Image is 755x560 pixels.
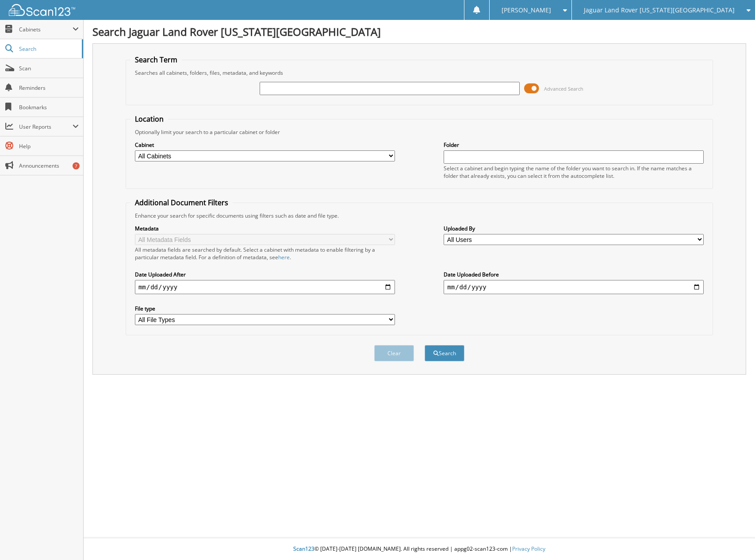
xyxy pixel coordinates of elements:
h1: Search Jaguar Land Rover [US_STATE][GEOGRAPHIC_DATA] [92,24,746,39]
span: Scan [19,65,79,72]
button: Clear [374,345,414,361]
span: Search [19,45,77,53]
label: Metadata [135,225,395,232]
span: Scan123 [293,545,314,552]
img: scan123-logo-white.svg [9,4,75,16]
div: Optionally limit your search to a particular cabinet or folder [130,128,708,136]
iframe: Chat Widget [711,518,755,560]
input: start [135,280,395,294]
legend: Search Term [130,55,182,65]
div: Enhance your search for specific documents using filters such as date and file type. [130,212,708,219]
span: Jaguar Land Rover [US_STATE][GEOGRAPHIC_DATA] [584,8,735,13]
label: Uploaded By [444,225,704,232]
span: User Reports [19,123,73,130]
div: All metadata fields are searched by default. Select a cabinet with metadata to enable filtering b... [135,246,395,261]
a: Privacy Policy [512,545,545,552]
label: Date Uploaded Before [444,271,704,278]
div: Select a cabinet and begin typing the name of the folder you want to search in. If the name match... [444,165,704,180]
button: Search [425,345,464,361]
span: Announcements [19,162,79,169]
span: [PERSON_NAME] [502,8,551,13]
label: Cabinet [135,141,395,149]
span: Reminders [19,84,79,92]
span: Cabinets [19,26,73,33]
legend: Additional Document Filters [130,198,233,207]
div: © [DATE]-[DATE] [DOMAIN_NAME]. All rights reserved | appg02-scan123-com | [84,538,755,560]
span: Bookmarks [19,104,79,111]
span: Help [19,142,79,150]
legend: Location [130,114,168,124]
span: Advanced Search [544,85,583,92]
label: File type [135,305,395,312]
div: 7 [73,162,80,169]
a: here [278,253,290,261]
input: end [444,280,704,294]
label: Folder [444,141,704,149]
label: Date Uploaded After [135,271,395,278]
div: Searches all cabinets, folders, files, metadata, and keywords [130,69,708,77]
